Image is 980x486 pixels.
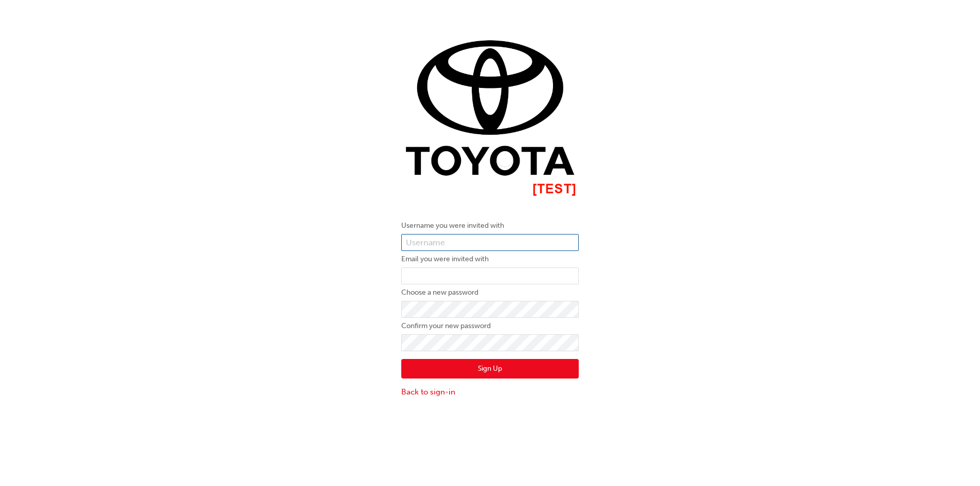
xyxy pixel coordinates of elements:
button: Sign Up [401,359,579,379]
img: Trak [401,31,579,204]
label: Username you were invited with [401,220,579,232]
a: Back to sign-in [401,386,579,398]
label: Email you were invited with [401,253,579,265]
input: Username [401,234,579,251]
label: Confirm your new password [401,320,579,332]
label: Choose a new password [401,286,579,299]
